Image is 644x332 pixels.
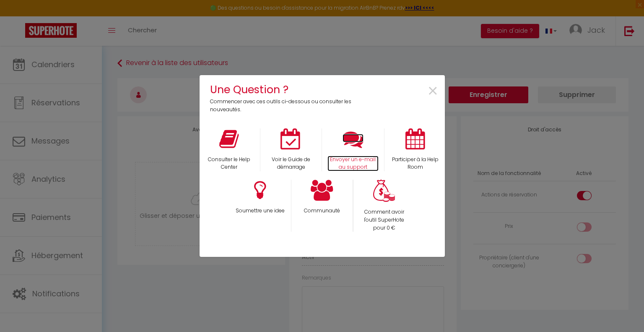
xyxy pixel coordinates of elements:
p: Comment avoir l'outil SuperHote pour 0 € [359,208,410,232]
p: Commencer avec ces outils ci-dessous ou consulter les nouveautés. [210,98,357,114]
h4: Une Question ? [210,81,357,98]
p: Voir le Guide de démarrage [266,156,316,172]
img: Money bag [373,180,395,202]
span: × [427,78,439,105]
button: Close [427,82,439,101]
p: Soumettre une idee [234,207,286,215]
p: Participer à la Help Room [390,156,441,172]
p: Consulter le Help Center [204,156,255,172]
p: Communauté [297,207,347,215]
p: Envoyer un e-mail au support [327,156,379,172]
